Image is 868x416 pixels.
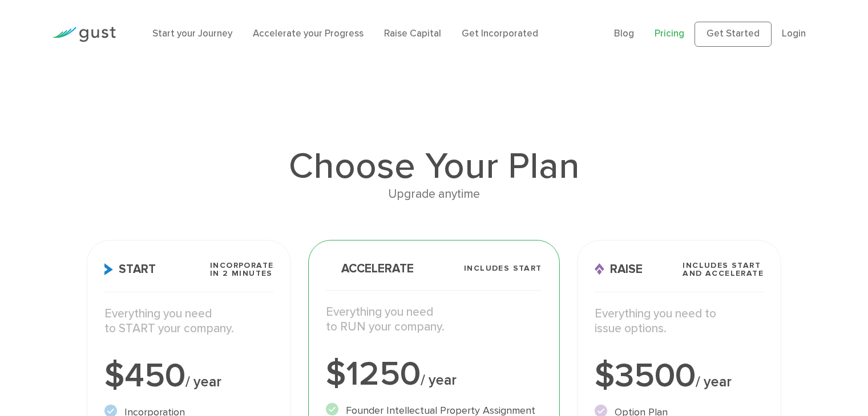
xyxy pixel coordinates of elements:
a: Pricing [655,28,684,39]
span: Includes START and ACCELERATE [683,262,764,278]
a: Accelerate your Progress [253,28,364,39]
p: Everything you need to issue options. [595,307,764,337]
div: $450 [104,359,274,393]
span: / year [421,372,457,389]
div: $3500 [595,359,764,393]
p: Everything you need to RUN your company. [326,305,542,335]
h1: Choose Your Plan [87,148,781,185]
a: Get Incorporated [462,28,538,39]
span: Incorporate in 2 Minutes [210,262,273,278]
span: Accelerate [326,263,414,275]
div: $1250 [326,357,542,391]
img: Gust Logo [52,27,116,42]
img: Start Icon X2 [104,263,113,275]
span: Raise [595,263,643,275]
span: / year [185,373,221,390]
a: Start your Journey [152,28,232,39]
span: / year [696,373,732,390]
a: Login [782,28,806,39]
a: Get Started [695,22,772,47]
a: Raise Capital [384,28,441,39]
p: Everything you need to START your company. [104,307,274,337]
a: Blog [614,28,634,39]
img: Raise Icon [595,263,604,275]
div: Upgrade anytime [87,185,781,204]
span: Includes START [464,264,542,272]
span: Start [104,263,156,275]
